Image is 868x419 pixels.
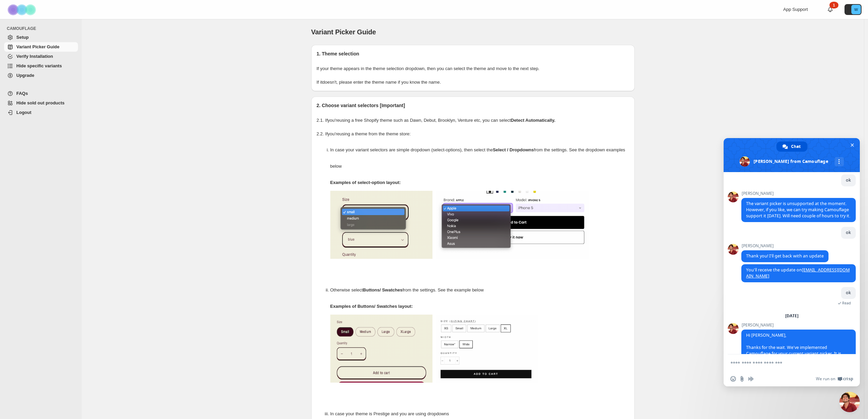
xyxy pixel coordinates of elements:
[330,282,629,298] p: Otherwise select from the settings. See the example below
[511,118,555,123] strong: Detect Automatically.
[317,65,629,72] p: If your theme appears in the theme selection dropdown, then you can select the theme and move to ...
[849,141,856,149] span: Close chat
[4,42,78,52] a: Variant Picker Guide
[839,392,860,412] div: Close chat
[16,35,29,40] span: Setup
[730,376,736,382] span: Insert an emoji
[16,110,31,115] span: Logout
[4,98,78,108] a: Hide sold out products
[843,376,853,382] span: Crisp
[741,323,856,328] span: [PERSON_NAME]
[330,304,413,309] strong: Examples of Buttons/ Swatches layout:
[746,253,824,259] span: Thank you! I'll get back with an update
[827,6,834,13] a: 1
[4,52,78,61] a: Verify Installation
[846,177,851,183] span: ok
[4,33,78,42] a: Setup
[4,61,78,71] a: Hide specific variants
[330,315,432,383] img: camouflage-swatch-1
[785,314,799,318] div: [DATE]
[748,376,754,382] span: Audio message
[746,267,850,279] a: [EMAIL_ADDRESS][DOMAIN_NAME]
[739,376,745,382] span: Send a file
[845,4,862,15] button: Avatar with initials W
[16,54,53,59] span: Verify Installation
[846,230,851,235] span: ok
[436,191,589,259] img: camouflage-select-options-2
[7,26,78,31] span: CAMOUFLAGE
[16,100,65,105] span: Hide sold out products
[741,191,856,196] span: [PERSON_NAME]
[816,376,853,382] a: We run onCrisp
[842,301,851,305] span: Read
[746,332,847,412] span: Hi [PERSON_NAME], Thanks for the wait. We've implemented Camouflage for your current variant pick...
[851,5,861,14] span: Avatar with initials W
[363,287,403,292] strong: Buttons/ Swatches
[4,89,78,98] a: FAQs
[4,71,78,80] a: Upgrade
[835,157,844,166] div: More channels
[5,0,40,19] img: Camouflage
[16,91,28,96] span: FAQs
[311,28,376,36] span: Variant Picker Guide
[746,201,850,219] span: The variant picker is unsupported at the moment. However, if you like, we can try making Camoufla...
[493,147,534,152] strong: Select / Dropdowns
[4,108,78,117] a: Logout
[746,267,850,279] span: You'll receive the update on
[830,2,838,9] div: 1
[330,191,432,259] img: camouflage-select-options
[330,142,629,174] p: In case your variant selectors are simple dropdown (select-options), then select the from the set...
[854,7,858,12] text: W
[16,44,59,49] span: Variant Picker Guide
[776,141,807,152] div: Chat
[16,63,62,68] span: Hide specific variants
[741,244,828,248] span: [PERSON_NAME]
[317,102,629,109] h2: 2. Choose variant selectors [Important]
[783,7,808,12] span: App Support
[317,117,629,124] p: 2.1. If you're using a free Shopify theme such as Dawn, Debut, Brooklyn, Venture etc, you can select
[816,376,835,382] span: We run on
[330,180,401,185] strong: Examples of select-option layout:
[730,360,838,366] textarea: Compose your message...
[436,315,538,383] img: camouflage-swatch-2
[16,73,34,78] span: Upgrade
[791,141,801,152] span: Chat
[317,50,629,57] h2: 1. Theme selection
[317,79,629,86] p: If it doesn't , please enter the theme name if you know the name.
[317,131,629,137] p: 2.2. If you're using a theme from the theme store:
[846,290,851,296] span: ok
